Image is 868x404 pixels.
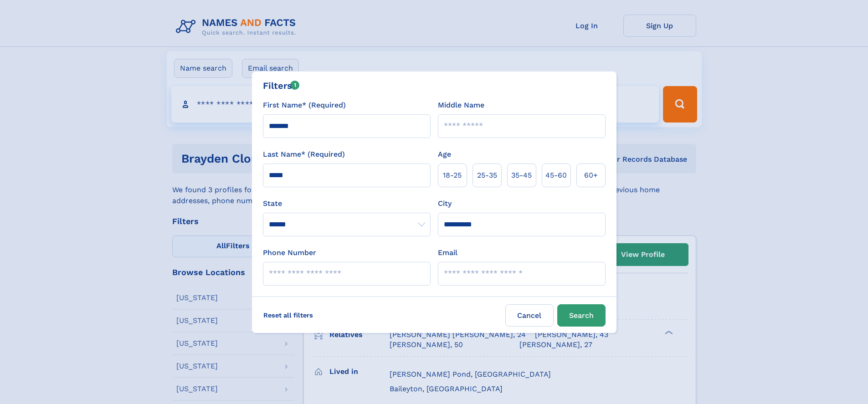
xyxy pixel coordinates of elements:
[263,100,346,111] label: First Name* (Required)
[263,198,431,209] label: State
[557,304,606,327] button: Search
[584,170,598,181] span: 60+
[545,170,567,181] span: 45‑60
[443,170,462,181] span: 18‑25
[257,304,319,326] label: Reset all filters
[438,247,457,258] label: Email
[263,149,345,160] label: Last Name* (Required)
[477,170,497,181] span: 25‑35
[505,304,554,327] label: Cancel
[438,149,451,160] label: Age
[263,79,300,92] div: Filters
[438,198,452,209] label: City
[438,100,484,111] label: Middle Name
[511,170,532,181] span: 35‑45
[263,247,316,258] label: Phone Number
